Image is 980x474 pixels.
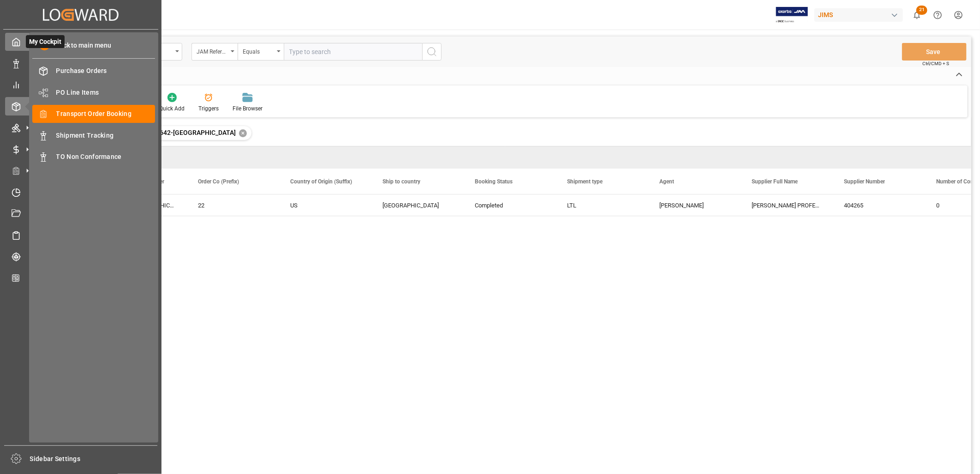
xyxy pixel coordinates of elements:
[5,269,156,287] a: CO2 Calculator
[290,195,360,216] div: US
[143,129,236,136] span: 22-10642-[GEOGRAPHIC_DATA]
[198,195,268,216] div: 22
[56,66,155,76] span: Purchase Orders
[5,183,156,201] a: Timeslot Management V2
[567,195,637,216] div: LTL
[159,104,185,113] div: Quick Add
[5,76,156,94] a: My Reports
[5,226,156,244] a: Sailing Schedules
[5,54,156,72] a: Data Management
[659,195,729,216] div: [PERSON_NAME]
[927,5,948,25] button: Help Center
[475,178,513,185] span: Booking Status
[197,45,228,56] div: JAM Reference Number
[814,6,907,24] button: JIMS
[26,35,65,48] span: My Cockpit
[922,60,949,67] span: Ctrl/CMD + S
[916,6,927,15] span: 21
[198,104,219,113] div: Triggers
[32,148,155,166] a: TO Non Conformance
[30,454,158,464] span: Sidebar Settings
[32,126,155,144] a: Shipment Tracking
[567,178,603,185] span: Shipment type
[382,178,420,185] span: Ship to country
[833,194,925,216] div: 404265
[776,7,808,23] img: Exertis%20JAM%20-%20Email%20Logo.jpg_1722504956.jpg
[814,8,903,22] div: JIMS
[56,88,155,97] span: PO Line Items
[243,45,274,56] div: Equals
[56,131,155,140] span: Shipment Tracking
[56,109,155,119] span: Transport Order Booking
[741,194,833,216] div: [PERSON_NAME] PROFESSIONAL, INC - 212
[56,152,155,162] span: TO Non Conformance
[290,178,352,185] span: Country of Origin (Suffix)
[191,43,238,61] button: open menu
[239,129,247,137] div: ✕
[5,33,156,51] a: My CockpitMy Cockpit
[32,62,155,80] a: Purchase Orders
[284,43,422,61] input: Type to search
[659,178,674,185] span: Agent
[238,43,284,61] button: open menu
[422,43,442,61] button: search button
[32,83,155,101] a: PO Line Items
[902,43,967,61] button: Save
[907,5,927,25] button: show 21 new notifications
[198,178,239,185] span: Order Co (Prefix)
[233,104,263,113] div: File Browser
[32,105,155,123] a: Transport Order Booking
[844,178,885,185] span: Supplier Number
[752,178,798,185] span: Supplier Full Name
[475,195,545,216] div: Completed
[5,205,156,223] a: Document Management
[382,195,453,216] div: [GEOGRAPHIC_DATA]
[49,41,112,50] span: Back to main menu
[5,248,156,266] a: Tracking Shipment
